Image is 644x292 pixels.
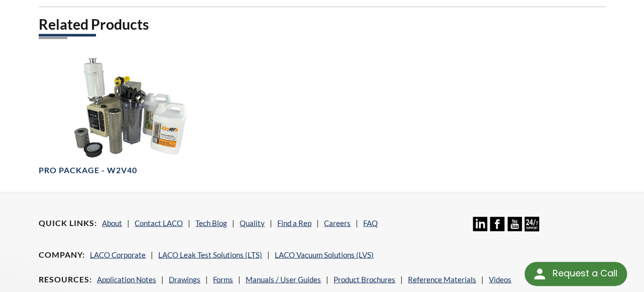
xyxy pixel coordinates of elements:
img: round button [531,266,548,282]
a: LACO Corporate [90,250,146,259]
a: Application Notes [97,274,156,283]
a: Forms [213,274,233,283]
a: Reference Materials [408,274,476,283]
a: Tech Blog [195,218,227,227]
div: Request a Call [552,262,617,285]
a: Find a Rep [277,218,311,227]
a: W2V40 Vacuum Pump with Oil And Filter Options imagePro Package - W2V40 [39,56,222,175]
a: About [102,218,122,227]
div: Request a Call [524,262,627,286]
h2: Related Products [39,15,605,34]
a: Product Brochures [334,274,395,283]
h4: Quick Links [39,217,97,228]
a: Contact LACO [135,218,183,227]
a: Careers [324,218,351,227]
a: Drawings [169,274,200,283]
a: Manuals / User Guides [246,274,321,283]
a: Videos [489,274,511,283]
h4: Company [39,249,85,260]
a: FAQ [363,218,378,227]
a: Quality [240,218,265,227]
a: 24/7 Support [524,224,539,233]
h4: Pro Package - W2V40 [39,165,137,175]
a: LACO Vacuum Solutions (LVS) [275,250,374,259]
a: LACO Leak Test Solutions (LTS) [158,250,262,259]
h4: Resources [39,274,92,284]
img: 24/7 Support Icon [524,216,539,231]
